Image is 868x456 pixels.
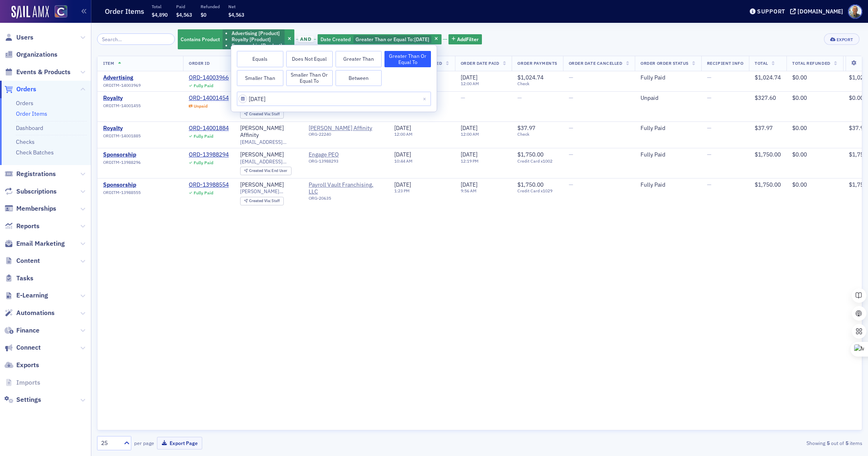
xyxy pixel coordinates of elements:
span: Recipient Info [707,60,743,66]
span: Payroll Vault Franchising, LLC [309,181,383,196]
span: Registrations [16,170,56,178]
span: Finance [16,326,40,335]
a: Sponsorship [103,181,177,189]
a: [PERSON_NAME] [240,151,284,159]
time: 12:00 AM [461,81,479,86]
div: Fully Paid [641,151,696,159]
span: $4,563 [228,11,244,18]
a: Subscriptions [4,187,57,196]
div: Created Via: End User [240,167,292,175]
span: $0 [201,11,206,18]
button: Close [420,92,431,106]
a: Exports [4,361,39,370]
strong: 5 [825,439,831,447]
img: SailAMX [11,6,49,19]
span: — [461,94,465,101]
span: [DATE] [394,124,411,132]
span: ORDITM-13988555 [103,190,141,195]
span: — [707,124,711,132]
div: Created Via: Staff [240,197,284,205]
span: $1,024.74 [755,74,781,81]
h1: Order Items [105,7,144,16]
p: Net [228,4,244,9]
a: Content [4,256,40,265]
span: $37.97 [517,124,535,132]
div: Export [837,37,853,42]
span: $327.60 [755,94,776,101]
span: Order Order Status [641,60,688,66]
a: Advertising [103,74,177,82]
button: Export Page [157,437,202,449]
span: [DATE] [394,181,411,188]
a: Checks [16,138,35,145]
a: View Homepage [49,5,67,19]
li: Advertising [Product] [232,30,282,36]
div: 25 [101,439,119,447]
span: Total Refunded [792,60,830,66]
span: ORDITM-14001885 [103,133,141,139]
time: 9:56 AM [461,188,477,194]
span: — [569,74,573,81]
button: Between [336,70,382,86]
div: ORD-14001454 [189,95,229,102]
span: Created Via : [249,168,272,173]
button: AddFilter [448,34,482,44]
div: Fully Paid [194,134,213,139]
time: 10:44 AM [394,158,413,164]
img: SailAMX [55,5,67,18]
span: — [569,124,573,132]
input: MM/DD/YYYY [237,92,431,106]
span: — [517,94,522,101]
div: Fully Paid [641,125,696,132]
span: [DATE] [461,74,477,81]
span: Check [517,132,557,137]
a: ORD-13988554 [189,181,229,189]
a: Connect [4,343,41,352]
span: [DATE] [461,181,477,188]
div: 8/1/2025 [318,34,442,44]
span: Total [755,60,768,66]
a: Orders [4,85,36,94]
a: Royalty [103,125,177,132]
a: Order Items [16,110,47,117]
a: [PERSON_NAME] Affinity [309,125,383,132]
span: Imports [16,378,40,387]
a: Sponsorship [103,151,177,159]
span: $0.00 [849,94,864,101]
span: Created Via : [249,111,272,117]
span: — [569,151,573,158]
span: Email Marketing [16,239,65,248]
li: Royalty [Product] [232,36,282,42]
li: Sponsorship [Product] [232,42,282,48]
span: $0.00 [792,124,807,132]
span: — [569,181,573,188]
div: End User [249,169,288,173]
span: Settings [16,395,41,404]
span: [DATE] [394,151,411,158]
span: Content [16,256,40,265]
span: Credit Card x1029 [517,188,557,194]
span: Organizations [16,50,57,59]
input: Search… [97,33,175,45]
span: Exports [16,361,39,370]
span: Users [16,33,33,42]
div: Unpaid [641,95,696,102]
time: 12:00 AM [394,131,413,137]
a: Finance [4,326,40,335]
div: Created Via: Staff [240,110,284,119]
strong: 5 [844,439,850,447]
a: Settings [4,395,41,404]
a: E-Learning [4,291,48,300]
a: [PERSON_NAME] Affinity [240,125,297,139]
span: Memberships [16,204,56,213]
span: ORDITM-14003969 [103,83,141,88]
span: Orders [16,85,36,94]
span: ORDITM-14001455 [103,103,141,108]
span: $1,024.74 [517,74,543,81]
span: Order ID [189,60,210,66]
div: Showing out of items [613,439,862,447]
div: Staff [249,199,280,203]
